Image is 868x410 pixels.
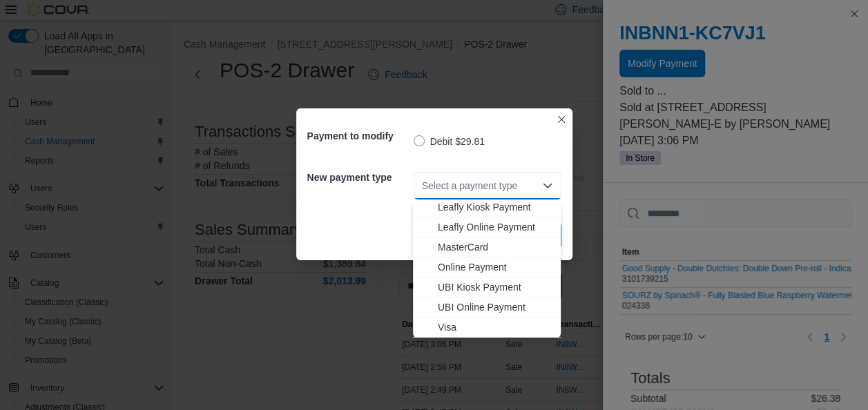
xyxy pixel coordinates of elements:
[553,111,570,128] button: Closes this modal window
[422,177,423,194] input: Accessible screen reader label
[542,180,553,191] button: Close list of options
[307,164,411,191] h5: New payment type
[307,122,411,150] h5: Payment to modify
[414,133,485,150] label: Debit $29.81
